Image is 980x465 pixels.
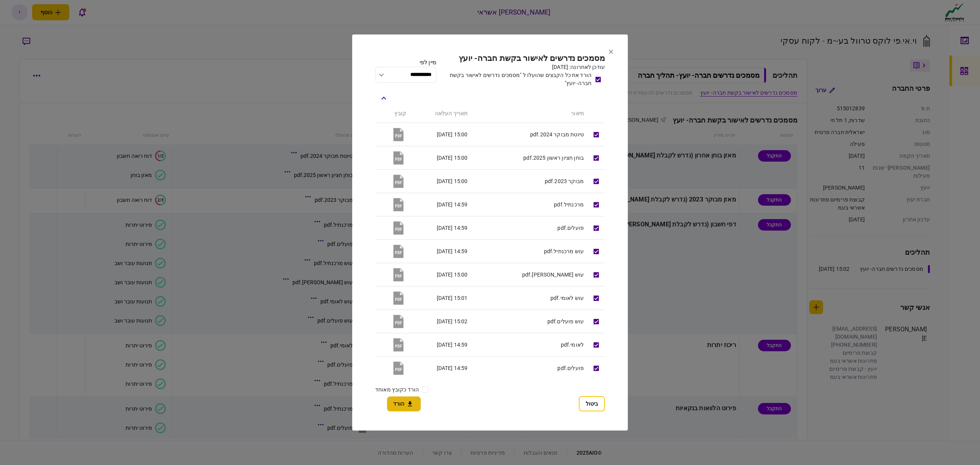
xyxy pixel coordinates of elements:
td: 15:02 [DATE] [410,310,471,333]
td: 14:59 [DATE] [410,357,471,380]
th: תיאור [471,105,588,123]
td: פועלים.pdf [471,216,588,240]
div: מיין לפי [375,59,436,67]
td: בוחן חציון ראשון 2025.pdf [471,146,588,170]
button: ביטול [579,396,605,411]
th: תאריך העלאה [410,105,471,123]
td: 14:59 [DATE] [410,240,471,263]
th: קובץ [375,105,410,123]
td: 14:59 [DATE] [410,193,471,216]
td: עוש פועלים.pdf [471,310,588,333]
td: 15:00 [DATE] [410,263,471,287]
td: 15:00 [DATE] [410,170,471,193]
button: הורד [387,396,421,411]
h2: מסמכים נדרשים לאישור בקשת חברה- יועץ [440,54,605,63]
td: 15:00 [DATE] [410,123,471,146]
td: לאומי.pdf [471,333,588,357]
td: 15:00 [DATE] [410,146,471,170]
div: עודכן לאחרונה: [DATE] [440,63,605,71]
td: מבוקר 2023.pdf [471,170,588,193]
td: פועלים.pdf [471,357,588,380]
td: טיוטת מבוקר 2024.pdf [471,123,588,146]
label: הורד כקובץ מאוחד [375,386,419,394]
td: 14:59 [DATE] [410,216,471,240]
td: עוש לאומי.pdf [471,287,588,310]
td: מרכנתיל.pdf [471,193,588,216]
td: עוש [PERSON_NAME].pdf [471,263,588,287]
td: עוש מרכנתיל.pdf [471,240,588,263]
div: הורד את כל הקבצים שהועלו ל "מסמכים נדרשים לאישור בקשת חברה- יועץ" [440,71,591,87]
td: 15:01 [DATE] [410,287,471,310]
td: 14:59 [DATE] [410,333,471,357]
